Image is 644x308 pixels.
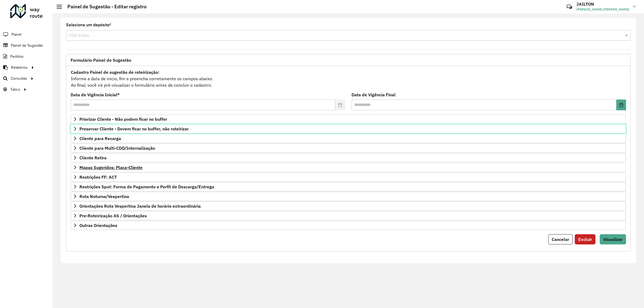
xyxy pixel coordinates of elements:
[79,204,201,208] span: Orientações Rota Vespertina Janela de horário extraordinária
[10,54,24,59] span: Pedidos
[71,134,626,143] a: Cliente para Recarga
[616,100,626,110] button: Choose Date
[79,223,117,228] span: Outras Orientações
[11,43,43,48] span: Painel de Sugestão
[552,237,569,242] span: Cancelar
[71,211,626,220] a: Pre-Roteirização AS / Orientações
[79,136,121,141] span: Cliente para Recarga
[79,185,214,189] span: Restrições Spot: Forma de Pagamento e Perfil de Descarga/Entrega
[352,91,396,98] label: Data de Vigência Final
[11,76,27,81] span: Consultas
[563,1,575,13] a: Contato Rápido
[576,2,629,7] h3: JAILTON
[600,234,626,244] button: Visualizar
[71,144,626,153] a: Cliente para Multi-CDD/Internalização
[578,237,592,242] span: Excluir
[575,234,595,244] button: Excluir
[71,91,120,98] label: Data de Vigência Inicial
[71,221,626,230] a: Outras Orientações
[71,69,159,75] strong: Cadastro Painel de sugestão de roteirização:
[71,201,626,211] a: Orientações Rota Vespertina Janela de horário extraordinária
[62,4,147,10] h2: Painel de Sugestão - Editar registro
[11,65,28,70] span: Relatórios
[79,146,155,150] span: Cliente para Multi-CDD/Internalização
[71,58,131,62] span: Formulário Painel de Sugestão
[71,153,626,162] a: Cliente Retira
[603,237,623,242] span: Visualizar
[79,156,107,160] span: Cliente Retira
[548,234,573,244] button: Cancelar
[79,117,167,121] span: Priorizar Cliente - Não podem ficar no buffer
[79,165,142,170] span: Mapas Sugeridos: Placa-Cliente
[79,214,147,218] span: Pre-Roteirização AS / Orientações
[71,124,626,133] a: Preservar Cliente - Devem ficar no buffer, não roteirizar
[71,115,626,124] a: Priorizar Cliente - Não podem ficar no buffer
[79,194,129,199] span: Rota Noturna/Vespertina
[79,175,117,179] span: Restrições FF: ACT
[79,127,189,131] span: Preservar Cliente - Devem ficar no buffer, não roteirizar
[71,182,626,191] a: Restrições Spot: Forma de Pagamento e Perfil de Descarga/Entrega
[10,87,20,92] span: Tático
[66,22,111,28] label: Selecione um depósito
[576,7,629,12] span: [PERSON_NAME] [PERSON_NAME]
[71,173,626,182] a: Restrições FF: ACT
[71,163,626,172] a: Mapas Sugeridos: Placa-Cliente
[71,192,626,201] a: Rota Noturna/Vespertina
[12,32,21,37] span: Painel
[71,69,626,89] div: Informe a data de inicio, fim e preencha corretamente os campos abaixo. Ao final, você irá pré-vi...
